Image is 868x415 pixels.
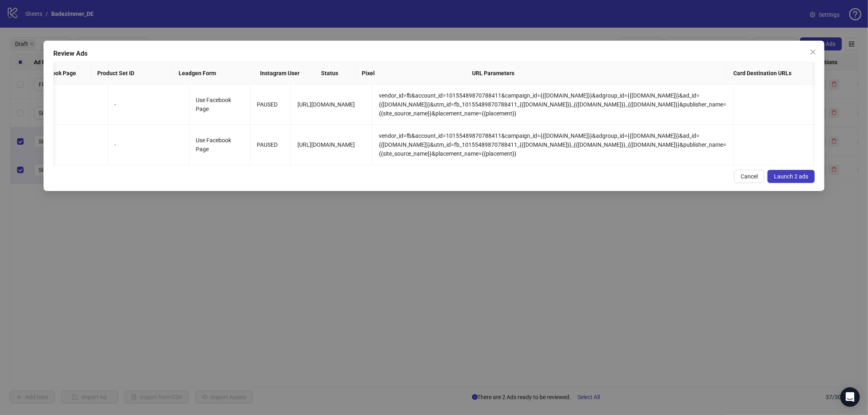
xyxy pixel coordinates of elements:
div: Open Intercom Messenger [840,387,860,407]
div: - [114,140,182,149]
div: Use Facebook Page [196,96,243,113]
th: Card Destination URLs [727,62,808,85]
div: [URL][DOMAIN_NAME] [297,140,365,149]
span: Launch 2 ads [774,173,808,180]
span: Cancel [741,173,758,180]
th: Product Set ID [91,62,173,85]
div: - [114,100,182,109]
th: Pixel [356,62,466,85]
span: vendor_id=fb&account_id=10155489870788411&campaign_id={{[DOMAIN_NAME]}}&adgroup_id={{[DOMAIN_NAME... [379,92,727,117]
th: Instagram User [254,62,315,85]
div: Review Ads [53,49,815,59]
div: Use Facebook Page [196,136,243,154]
span: vendor_id=fb&account_id=10155489870788411&campaign_id={{[DOMAIN_NAME]}}&adgroup_id={{[DOMAIN_NAME... [379,133,727,157]
span: close [810,49,816,55]
span: PAUSED [257,141,278,148]
th: URL Parameters [466,62,727,85]
th: Leadgen Form [173,62,254,85]
th: Status [315,62,356,85]
th: Facebook Page [30,62,91,85]
button: Launch 2 ads [767,170,815,183]
button: Close [807,46,820,59]
button: Cancel [734,170,764,183]
div: [URL][DOMAIN_NAME] [297,100,365,109]
span: PAUSED [257,101,278,108]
